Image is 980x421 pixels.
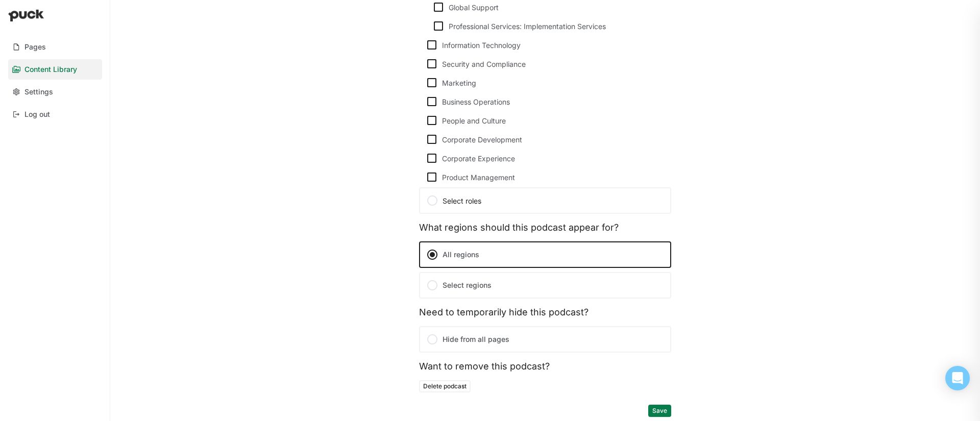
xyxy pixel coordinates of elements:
[442,97,660,106] div: Business Operations
[8,37,102,57] a: Pages
[945,366,970,390] div: Open Intercom Messenger
[8,59,102,80] a: Content Library
[442,173,660,182] div: Product Management
[449,22,654,31] div: Professional Services: Implementation Services
[24,43,46,52] div: Pages
[419,222,671,233] div: What regions should this podcast appear for?
[426,194,664,207] div: Select roles
[442,60,660,68] div: Security and Compliance
[419,380,471,392] button: Delete podcast
[449,3,654,12] div: Global Support
[419,326,671,353] label: Hide from all pages
[8,82,102,102] a: Settings
[648,405,671,417] button: Save
[419,361,671,372] div: Want to remove this podcast?
[419,272,671,299] label: Select regions
[442,154,660,163] div: Corporate Experience
[442,79,660,87] div: Marketing
[442,41,660,49] div: Information Technology
[24,110,50,119] div: Log out
[419,241,671,268] label: All regions
[24,65,77,74] div: Content Library
[24,88,53,96] div: Settings
[419,307,671,318] div: Need to temporarily hide this podcast?
[442,116,660,125] div: People and Culture
[442,135,660,144] div: Corporate Development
